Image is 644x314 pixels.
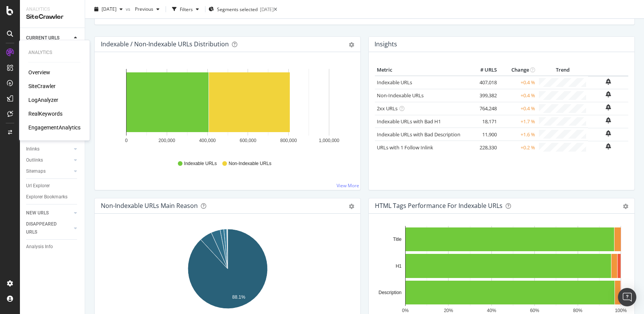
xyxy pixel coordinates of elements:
button: Segments selected[DATE] [209,3,274,15]
h4: Insights [375,39,397,49]
text: 0 [125,138,128,143]
div: bell-plus [606,91,611,97]
div: HTML Tags Performance for Indexable URLs [375,202,503,209]
text: 40% [487,308,496,313]
td: +1.7 % [499,115,537,128]
a: EngagementAnalytics [28,124,80,131]
a: Indexable URLs with Bad H1 [377,118,441,125]
svg: A chart. [101,64,355,153]
div: gear [349,42,354,47]
text: 100% [615,308,627,313]
div: bell-plus [606,130,611,136]
button: [DATE] [91,3,126,15]
a: RealKeywords [28,110,62,118]
span: Previous [132,6,153,12]
text: H1 [396,263,402,269]
div: Analysis Info [26,243,53,251]
div: Non-Indexable URLs Main Reason [101,202,198,209]
text: 80% [573,308,582,313]
text: 200,000 [159,138,176,143]
span: Segments selected [217,6,258,13]
text: 60% [530,308,539,313]
a: 2xx URLs [377,105,398,112]
div: NEW URLS [26,209,49,217]
th: Change [499,64,537,76]
div: Outlinks [26,156,43,164]
text: 1,000,000 [319,138,340,143]
div: bell-plus [606,78,611,85]
a: NEW URLS [26,209,72,217]
a: CURRENT URLS [26,34,72,42]
a: Indexable URLs with Bad Description [377,131,460,138]
div: CURRENT URLS [26,34,59,42]
div: Analytics [28,49,80,56]
span: vs [126,6,132,12]
div: Open Intercom Messenger [618,288,636,306]
a: Inlinks [26,145,72,153]
div: gear [349,204,354,209]
a: Non-Indexable URLs [377,92,424,99]
div: bell-plus [606,104,611,110]
div: bell-plus [606,117,611,123]
text: 800,000 [280,138,297,143]
text: Title [393,237,402,242]
th: # URLS [468,64,499,76]
a: Url Explorer [26,182,79,190]
div: DISAPPEARED URLS [26,220,65,236]
a: Sitemaps [26,167,72,175]
button: Previous [132,3,163,15]
a: Indexable URLs [377,79,412,86]
span: Non-Indexable URLs [228,160,271,167]
td: +0.4 % [499,76,537,89]
a: Overview [28,69,50,76]
a: DISAPPEARED URLS [26,220,72,236]
td: +0.4 % [499,89,537,102]
div: Inlinks [26,145,39,153]
text: 88.1% [232,294,245,300]
td: +1.6 % [499,128,537,141]
td: 18,171 [468,115,499,128]
div: Filters [180,6,193,12]
a: Explorer Bookmarks [26,193,79,201]
td: 399,382 [468,89,499,102]
span: Indexable URLs [184,160,217,167]
div: Explorer Bookmarks [26,193,67,201]
a: URLs with 1 Follow Inlink [377,144,433,151]
text: 600,000 [240,138,256,143]
text: 0% [402,308,409,313]
div: Url Explorer [26,182,50,190]
a: SiteCrawler [28,82,56,90]
a: View More [337,182,359,189]
a: Analysis Info [26,243,79,251]
td: +0.2 % [499,141,537,154]
div: Analytics [26,6,79,13]
button: Filters [169,3,202,15]
div: [DATE] [260,6,274,13]
th: Trend [537,64,588,76]
th: Metric [375,64,468,76]
a: Outlinks [26,156,72,164]
td: 407,018 [468,76,499,89]
td: 764,248 [468,102,499,115]
text: 400,000 [199,138,216,143]
a: LogAnalyzer [28,96,58,104]
div: Sitemaps [26,167,46,175]
td: 228,330 [468,141,499,154]
div: gear [623,204,628,209]
div: Indexable / Non-Indexable URLs Distribution [101,40,229,48]
span: 2025 Aug. 4th [102,6,117,12]
text: Description [378,290,401,295]
td: +0.4 % [499,102,537,115]
div: bell-plus [606,143,611,149]
div: SiteCrawler [26,13,79,21]
text: 20% [444,308,453,313]
td: 11,900 [468,128,499,141]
